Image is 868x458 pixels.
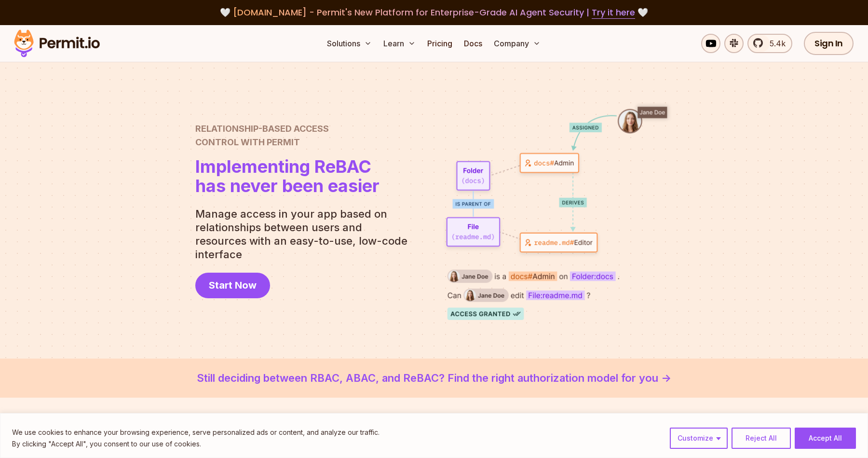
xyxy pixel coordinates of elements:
p: By clicking "Accept All", you consent to our use of cookies. [12,438,380,450]
span: [DOMAIN_NAME] - Permit's New Platform for Enterprise-Grade AI Agent Security | [233,6,635,18]
span: Start Now [209,278,257,292]
a: Start Now [195,273,270,298]
a: Pricing [423,34,456,53]
p: We use cookies to enhance your browsing experience, serve personalized ads or content, and analyz... [12,427,380,438]
a: Try it here [592,6,635,19]
button: Company [490,34,544,53]
img: Permit logo [10,27,104,60]
span: Relationship-Based Access [195,122,380,136]
button: Reject All [732,428,791,449]
span: Implementing ReBAC [195,157,380,176]
button: Learn [380,34,420,53]
a: Still deciding between RBAC, ABAC, and ReBAC? Find the right authorization model for you -> [23,370,845,386]
a: Sign In [804,32,854,55]
span: 5.4k [764,38,786,49]
a: 5.4k [747,34,792,53]
h1: has never been easier [195,157,380,195]
button: Solutions [323,34,376,53]
div: 🤍 🤍 [23,6,845,19]
p: Manage access in your app based on relationships between users and resources with an easy-to-use,... [195,207,415,261]
button: Accept All [795,428,856,449]
button: Customize [670,428,728,449]
h2: Control with Permit [195,122,380,149]
a: Docs [460,34,486,53]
